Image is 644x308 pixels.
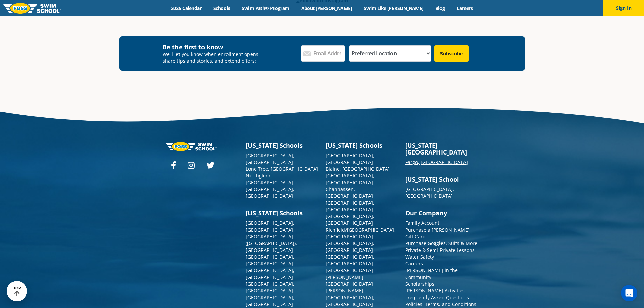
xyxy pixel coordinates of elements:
a: Water Safety [405,254,434,260]
p: We’ll let you know when enrollment opens, share tips and stories, and extend offers: [163,51,264,64]
a: [GEOGRAPHIC_DATA], [GEOGRAPHIC_DATA] [246,186,294,199]
h3: [US_STATE] Schools [246,142,319,149]
a: Frequently Asked Questions [405,294,469,301]
a: [GEOGRAPHIC_DATA], [GEOGRAPHIC_DATA] [246,267,294,280]
h3: [US_STATE] Schools [326,142,399,149]
a: Purchase a [PERSON_NAME] Gift Card [405,227,470,240]
a: Swim Like [PERSON_NAME] [358,5,430,11]
a: [GEOGRAPHIC_DATA], [GEOGRAPHIC_DATA] [326,152,374,165]
a: Careers [451,5,479,11]
a: [GEOGRAPHIC_DATA] ([GEOGRAPHIC_DATA]), [GEOGRAPHIC_DATA] [246,233,297,253]
a: [GEOGRAPHIC_DATA], [GEOGRAPHIC_DATA] [326,213,374,226]
a: About [PERSON_NAME] [295,5,358,11]
h3: Our Company [405,210,478,216]
a: Lone Tree, [GEOGRAPHIC_DATA] [246,166,318,172]
a: [GEOGRAPHIC_DATA], [GEOGRAPHIC_DATA] [246,281,294,294]
a: [GEOGRAPHIC_DATA], [GEOGRAPHIC_DATA] [326,254,374,267]
a: [GEOGRAPHIC_DATA], [GEOGRAPHIC_DATA] [326,240,374,253]
a: Blaine, [GEOGRAPHIC_DATA] [326,166,390,172]
img: Foss-logo-horizontal-white.svg [166,142,217,151]
a: [GEOGRAPHIC_DATA], [GEOGRAPHIC_DATA] [246,254,294,267]
a: [GEOGRAPHIC_DATA], [GEOGRAPHIC_DATA] [326,172,374,186]
h3: [US_STATE] Schools [246,210,319,216]
div: TOP [13,286,21,297]
input: Email Address [301,45,345,62]
a: [GEOGRAPHIC_DATA], [GEOGRAPHIC_DATA] [326,199,374,213]
a: Schools [208,5,236,11]
img: FOSS Swim School Logo [3,3,61,14]
a: 2025 Calendar [165,5,208,11]
h3: [US_STATE][GEOGRAPHIC_DATA] [405,142,478,156]
a: [GEOGRAPHIC_DATA], [GEOGRAPHIC_DATA] [246,294,294,307]
input: Subscribe [434,45,469,62]
a: Policies, Terms, and Conditions [405,301,476,307]
a: Swim Path® Program [236,5,295,11]
a: [PERSON_NAME][GEOGRAPHIC_DATA], [GEOGRAPHIC_DATA] [326,287,374,307]
h3: [US_STATE] School [405,176,478,183]
a: Northglenn, [GEOGRAPHIC_DATA] [246,172,293,186]
a: [GEOGRAPHIC_DATA], [GEOGRAPHIC_DATA] [405,186,454,199]
a: Richfield/[GEOGRAPHIC_DATA], [GEOGRAPHIC_DATA] [326,227,396,240]
a: Family Account [405,220,439,226]
a: Scholarships [405,281,434,287]
a: [PERSON_NAME] Activities [405,287,465,294]
a: Fargo, [GEOGRAPHIC_DATA] [405,159,468,165]
a: [GEOGRAPHIC_DATA][PERSON_NAME], [GEOGRAPHIC_DATA] [326,267,373,287]
div: Open Intercom Messenger [621,285,637,301]
a: [PERSON_NAME] in the Community [405,267,458,280]
a: [GEOGRAPHIC_DATA], [GEOGRAPHIC_DATA] [246,220,294,233]
a: Purchase Goggles, Suits & More [405,240,477,246]
a: Careers [405,260,423,267]
a: Chanhassen, [GEOGRAPHIC_DATA] [326,186,373,199]
h4: Be the first to know [163,43,264,51]
a: Blog [429,5,451,11]
a: Private & Semi-Private Lessons [405,247,475,253]
a: [GEOGRAPHIC_DATA], [GEOGRAPHIC_DATA] [246,152,294,165]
